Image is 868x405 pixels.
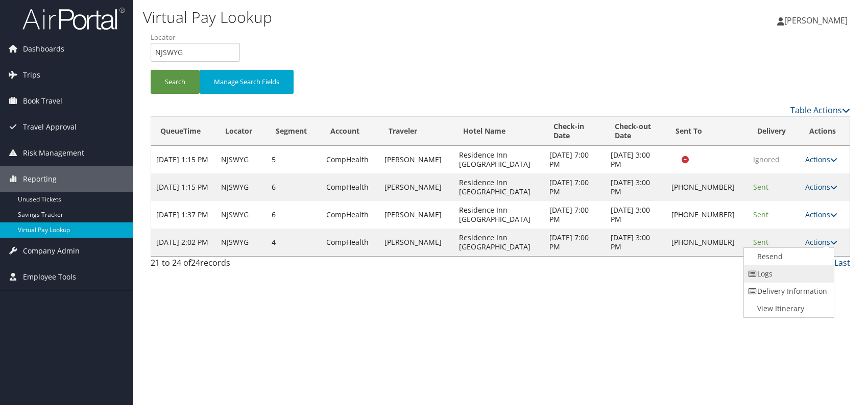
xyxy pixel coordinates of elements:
td: [DATE] 2:02 PM [151,229,216,256]
a: Logs [744,265,831,283]
span: Ignored [753,155,780,164]
td: [PERSON_NAME] [379,173,454,201]
td: [DATE] 1:15 PM [151,173,216,201]
td: NJSWYG [216,229,267,256]
th: Check-out Date: activate to sort column ascending [606,117,667,146]
td: NJSWYG [216,146,267,173]
th: Locator: activate to sort column ascending [216,117,267,146]
td: Residence Inn [GEOGRAPHIC_DATA] [454,173,544,201]
th: Hotel Name: activate to sort column ascending [454,117,544,146]
th: Check-in Date: activate to sort column ascending [544,117,606,146]
img: airportal-logo.png [22,7,125,31]
td: CompHealth [321,146,379,173]
td: [DATE] 1:37 PM [151,201,216,229]
h1: Virtual Pay Lookup [143,7,619,28]
td: [DATE] 1:15 PM [151,146,216,173]
td: [PHONE_NUMBER] [666,201,748,229]
span: Travel Approval [23,114,77,140]
a: Actions [805,155,837,164]
span: Trips [23,62,40,88]
td: [PERSON_NAME] [379,146,454,173]
button: Manage Search Fields [200,70,294,94]
td: [PERSON_NAME] [379,201,454,229]
td: Residence Inn [GEOGRAPHIC_DATA] [454,201,544,229]
span: Book Travel [23,88,62,114]
td: [PHONE_NUMBER] [666,173,748,201]
a: Table Actions [790,105,850,116]
td: Residence Inn [GEOGRAPHIC_DATA] [454,146,544,173]
a: Resend [744,248,831,265]
td: [DATE] 3:00 PM [606,201,667,229]
td: CompHealth [321,201,379,229]
a: Last [834,257,850,268]
span: Sent [753,237,768,247]
td: [DATE] 3:00 PM [606,146,667,173]
span: [PERSON_NAME] [784,15,848,26]
a: View Itinerary [744,300,831,317]
th: Traveler: activate to sort column ascending [379,117,454,146]
th: QueueTime: activate to sort column ascending [151,117,216,146]
td: Residence Inn [GEOGRAPHIC_DATA] [454,229,544,256]
th: Sent To: activate to sort column ascending [666,117,748,146]
td: CompHealth [321,173,379,201]
a: [PERSON_NAME] [777,5,858,36]
td: 4 [267,229,321,256]
span: Company Admin [23,238,80,264]
span: Reporting [23,166,57,192]
button: Search [151,70,200,94]
td: [DATE] 7:00 PM [544,201,606,229]
th: Segment: activate to sort column ascending [267,117,321,146]
td: NJSWYG [216,201,267,229]
td: 5 [267,146,321,173]
td: NJSWYG [216,173,267,201]
th: Delivery: activate to sort column ascending [748,117,800,146]
span: Risk Management [23,140,84,166]
a: Actions [805,210,837,219]
span: Dashboards [23,36,64,62]
td: 6 [267,173,321,201]
a: Delivery Information [744,283,831,300]
td: [DATE] 3:00 PM [606,229,667,256]
a: Actions [805,237,837,247]
div: 21 to 24 of records [151,257,314,274]
span: Sent [753,182,768,192]
td: CompHealth [321,229,379,256]
span: 24 [191,257,200,268]
td: [DATE] 7:00 PM [544,173,606,201]
th: Actions [800,117,850,146]
td: [DATE] 7:00 PM [544,146,606,173]
span: Employee Tools [23,264,76,290]
label: Locator [151,32,248,42]
th: Account: activate to sort column ascending [321,117,379,146]
td: [PERSON_NAME] [379,229,454,256]
td: [DATE] 3:00 PM [606,173,667,201]
td: [DATE] 7:00 PM [544,229,606,256]
a: Actions [805,182,837,192]
td: [PHONE_NUMBER] [666,229,748,256]
td: 6 [267,201,321,229]
span: Sent [753,210,768,219]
